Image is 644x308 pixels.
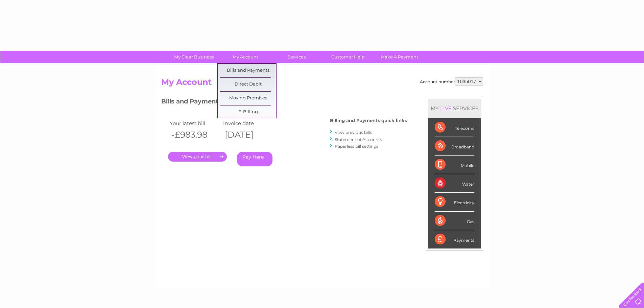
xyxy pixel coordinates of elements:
a: Services [269,51,325,63]
a: Bills and Payments [220,64,276,77]
a: My Clear Business [166,51,222,63]
a: Statement of Accounts [335,137,382,142]
a: Direct Debit [220,78,276,91]
a: E-Billing [220,105,276,119]
div: Telecoms [435,118,474,137]
div: Electricity [435,193,474,211]
th: [DATE] [221,128,275,142]
a: Moving Premises [220,92,276,105]
a: Make A Payment [372,51,427,63]
a: Pay Here [237,152,272,166]
td: Your latest bill [168,119,222,128]
div: Broadband [435,137,474,156]
h4: Billing and Payments quick links [330,118,407,123]
div: LIVE [439,105,453,112]
a: My Account [217,51,273,63]
a: Customer Help [320,51,376,63]
div: Gas [435,212,474,230]
a: . [168,152,227,162]
div: Payments [435,230,474,248]
a: Paperless bill settings [335,144,378,149]
td: Invoice date [221,119,275,128]
div: Account number [420,77,483,86]
h2: My Account [161,77,483,90]
div: Water [435,174,474,193]
th: -£983.98 [168,128,222,142]
div: Mobile [435,156,474,174]
a: View previous bills [335,130,372,135]
h3: Bills and Payments [161,97,407,109]
div: MY SERVICES [428,99,481,118]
